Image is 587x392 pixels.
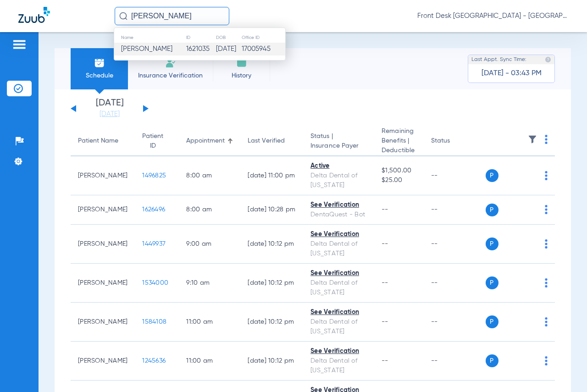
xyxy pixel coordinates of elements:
[142,280,168,286] span: 1534000
[417,11,569,21] span: Front Desk [GEOGRAPHIC_DATA] - [GEOGRAPHIC_DATA] | My Community Dental Centers
[186,136,233,146] div: Appointment
[94,57,105,68] img: Schedule
[179,225,240,264] td: 9:00 AM
[240,264,303,303] td: [DATE] 10:12 PM
[424,127,486,156] th: Status
[545,205,548,214] img: group-dot-blue.svg
[78,71,121,80] span: Schedule
[382,319,388,325] span: --
[310,230,367,239] div: See Verification
[486,276,498,289] span: P
[121,45,172,52] span: [PERSON_NAME]
[179,156,240,195] td: 8:00 AM
[240,195,303,225] td: [DATE] 10:28 PM
[424,342,486,381] td: --
[310,317,367,337] div: Delta Dental of [US_STATE]
[486,237,498,250] span: P
[382,146,416,155] span: Deductible
[216,43,241,55] td: [DATE]
[142,172,166,179] span: 1496825
[310,161,367,171] div: Active
[78,136,118,146] div: Patient Name
[545,56,551,63] img: last sync help info
[241,43,285,55] td: 17005945
[486,315,498,328] span: P
[382,206,388,213] span: --
[382,176,416,185] span: $25.00
[179,264,240,303] td: 9:10 AM
[424,195,486,225] td: --
[424,264,486,303] td: --
[310,200,367,210] div: See Verification
[310,269,367,278] div: See Verification
[142,206,165,213] span: 1626496
[179,342,240,381] td: 11:00 AM
[310,141,367,151] span: Insurance Payer
[165,57,176,68] img: Manual Insurance Verification
[374,127,423,156] th: Remaining Benefits |
[382,166,416,176] span: $1,500.00
[220,71,263,80] span: History
[12,39,27,50] img: hamburger-icon
[71,342,135,381] td: [PERSON_NAME]
[71,156,135,195] td: [PERSON_NAME]
[248,136,285,146] div: Last Verified
[241,33,285,43] th: Office ID
[240,156,303,195] td: [DATE] 11:00 PM
[545,317,548,326] img: group-dot-blue.svg
[471,55,526,64] span: Last Appt. Sync Time:
[135,71,206,80] span: Insurance Verification
[310,210,367,220] div: DentaQuest - Bot
[18,7,50,23] img: Zuub Logo
[71,264,135,303] td: [PERSON_NAME]
[179,195,240,225] td: 8:00 AM
[186,33,216,43] th: ID
[545,239,548,248] img: group-dot-blue.svg
[142,132,163,151] div: Patient ID
[310,308,367,317] div: See Verification
[78,136,127,146] div: Patient Name
[424,156,486,195] td: --
[541,348,587,392] iframe: Chat Widget
[236,57,247,68] img: History
[486,169,498,182] span: P
[114,33,186,43] th: Name
[310,239,367,259] div: Delta Dental of [US_STATE]
[382,358,388,364] span: --
[186,136,225,146] div: Appointment
[310,347,367,356] div: See Verification
[119,12,127,20] img: Search Icon
[82,110,137,119] a: [DATE]
[486,354,498,367] span: P
[545,278,548,287] img: group-dot-blue.svg
[310,278,367,298] div: Delta Dental of [US_STATE]
[545,135,548,144] img: group-dot-blue.svg
[240,342,303,381] td: [DATE] 10:12 PM
[486,204,498,216] span: P
[142,319,166,325] span: 1584108
[71,225,135,264] td: [PERSON_NAME]
[142,132,172,151] div: Patient ID
[216,33,241,43] th: DOB
[382,280,388,286] span: --
[545,171,548,180] img: group-dot-blue.svg
[248,136,296,146] div: Last Verified
[310,171,367,190] div: Delta Dental of [US_STATE]
[71,303,135,342] td: [PERSON_NAME]
[528,135,537,144] img: filter.svg
[424,303,486,342] td: --
[240,225,303,264] td: [DATE] 10:12 PM
[240,303,303,342] td: [DATE] 10:12 PM
[310,356,367,375] div: Delta Dental of [US_STATE]
[186,43,216,55] td: 1621035
[142,241,166,247] span: 1449937
[179,303,240,342] td: 11:00 AM
[115,7,229,25] input: Search for patients
[382,241,388,247] span: --
[303,127,374,156] th: Status |
[424,225,486,264] td: --
[71,195,135,225] td: [PERSON_NAME]
[142,358,166,364] span: 1245636
[482,69,542,78] span: [DATE] - 03:43 PM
